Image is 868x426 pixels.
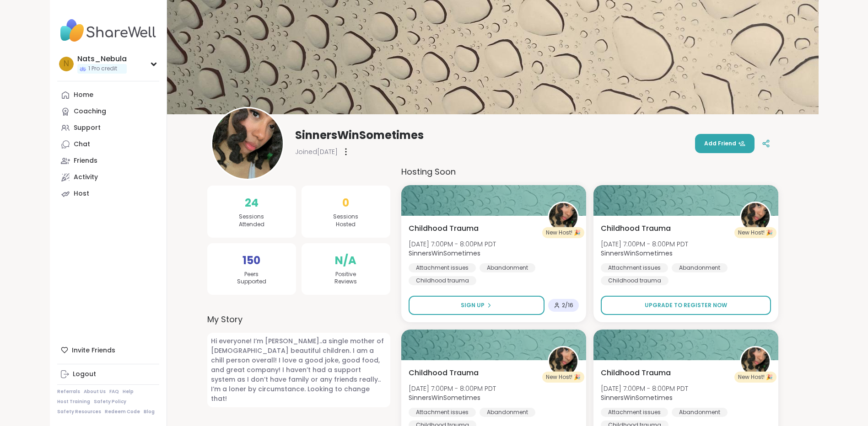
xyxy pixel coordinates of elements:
span: Sessions Hosted [333,213,358,229]
span: N/A [335,252,356,269]
a: Redeem Code [105,409,140,415]
span: 1 Pro credit [88,65,117,73]
img: SinnersWinSometimes [549,203,577,231]
a: Home [57,87,159,103]
div: Home [74,91,93,100]
span: 0 [342,195,349,211]
div: Abandonment [480,263,535,272]
a: Safety Resources [57,409,101,415]
span: Childhood Trauma [409,223,479,234]
span: Childhood Trauma [601,223,671,234]
div: Support [74,123,101,133]
label: My Story [207,313,390,325]
img: SinnersWinSometimes [741,203,770,231]
span: Positive Reviews [334,271,357,286]
div: Abandonment [480,408,535,417]
span: N [64,58,69,70]
img: SinnersWinSometimes [212,108,283,179]
span: [DATE] 7:00PM - 8:00PM PDT [409,240,496,249]
a: Help [123,389,134,395]
a: FAQ [109,389,119,395]
span: [DATE] 7:00PM - 8:00PM PDT [601,384,688,393]
div: New Host! 🎉 [734,227,776,238]
button: Upgrade to register now [601,296,771,315]
img: SinnersWinSometimes [549,347,577,376]
a: Host Training [57,399,90,405]
div: Attachment issues [601,263,668,272]
a: About Us [84,389,106,395]
div: Childhood trauma [601,276,669,285]
div: New Host! 🎉 [734,372,776,383]
a: Logout [57,366,159,383]
b: SinnersWinSometimes [601,249,673,258]
a: Host [57,186,159,202]
div: Abandonment [672,263,728,272]
div: Attachment issues [601,408,668,417]
span: 2 / 16 [562,302,573,309]
img: ShareWell Nav Logo [57,15,159,47]
span: Childhood Trauma [601,367,671,378]
span: 150 [243,252,260,269]
span: [DATE] 7:00PM - 8:00PM PDT [601,240,688,249]
div: Logout [73,370,96,379]
span: [DATE] 7:00PM - 8:00PM PDT [409,384,496,393]
span: Childhood Trauma [409,367,479,378]
div: Attachment issues [409,263,476,272]
img: SinnersWinSometimes [741,347,770,376]
div: Nats_Nebula [77,54,127,64]
div: Activity [74,173,98,182]
button: Sign Up [409,296,545,315]
span: SinnersWinSometimes [295,128,424,143]
div: Abandonment [672,408,728,417]
a: Coaching [57,103,159,120]
div: Coaching [74,107,106,116]
a: Activity [57,169,159,186]
span: Joined [DATE] [295,147,338,156]
div: New Host! 🎉 [542,372,584,383]
a: Chat [57,136,159,153]
div: Childhood trauma [409,276,476,285]
a: Blog [144,409,155,415]
span: Hi everyone! I’m [PERSON_NAME]..a single mother of [DEMOGRAPHIC_DATA] beautiful children. I am a ... [207,333,390,407]
a: Support [57,120,159,136]
a: Safety Policy [94,399,126,405]
span: Add Friend [704,139,745,148]
div: New Host! 🎉 [542,227,584,238]
div: Invite Friends [57,342,159,358]
a: Referrals [57,389,80,395]
b: SinnersWinSometimes [601,393,673,402]
span: Peers Supported [237,271,266,286]
div: Host [74,189,89,198]
span: Sign Up [461,301,485,309]
button: Add Friend [695,134,755,153]
span: Sessions Attended [239,213,264,229]
div: Friends [74,156,97,165]
div: Chat [74,140,90,149]
a: Friends [57,153,159,169]
span: Upgrade to register now [645,301,727,309]
span: 24 [245,195,259,211]
b: SinnersWinSometimes [409,249,480,258]
b: SinnersWinSometimes [409,393,480,402]
div: Attachment issues [409,408,476,417]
